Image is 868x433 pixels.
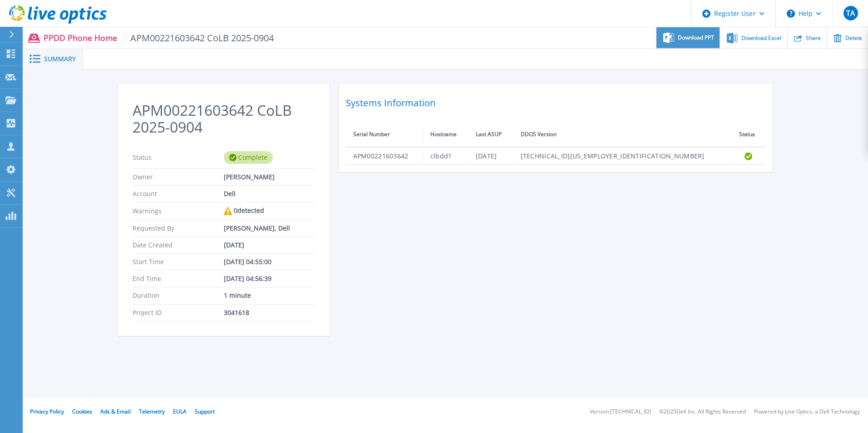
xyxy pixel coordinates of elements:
[195,408,215,415] a: Support
[468,147,513,165] td: [DATE]
[30,408,64,415] a: Privacy Policy
[468,122,513,147] th: Last ASUP
[133,190,224,197] p: Account
[133,225,224,232] p: Requested By
[224,258,315,266] div: [DATE] 04:55:00
[754,409,860,415] li: Powered by Live Optics, a Dell Technology
[133,258,224,266] p: Start Time
[806,35,821,41] span: Share
[133,292,224,299] p: Duration
[133,151,224,164] p: Status
[100,408,131,415] a: Ads & Email
[224,275,315,282] div: [DATE] 04:56:39
[659,409,746,415] li: © 2025 Dell Inc. All Rights Reserved
[678,35,714,40] span: Download PPT
[423,147,468,165] td: clbdd1
[845,35,862,41] span: Delete
[133,275,224,282] p: End Time
[513,147,731,165] td: [TECHNICAL_ID][US_EMPLOYER_IDENTIFICATION_NUMBER]
[513,122,731,147] th: DDOS Version
[590,409,651,415] li: Version: [TECHNICAL_ID]
[731,122,765,147] th: Status
[224,190,315,197] div: Dell
[133,241,224,249] p: Date Created
[224,207,315,215] div: 0 detected
[846,10,855,17] span: TA
[72,408,92,415] a: Cookies
[139,408,165,415] a: Telemetry
[173,408,187,415] a: EULA
[346,95,765,111] h2: Systems Information
[224,309,315,316] div: 3041618
[224,151,273,164] div: Complete
[224,292,315,299] div: 1 minute
[346,122,423,147] th: Serial Number
[133,309,224,316] p: Project ID
[224,241,315,249] div: [DATE]
[423,122,468,147] th: Hostname
[741,35,781,41] span: Download Excel
[224,173,315,181] div: [PERSON_NAME]
[44,56,76,62] span: Summary
[346,147,423,165] td: APM00221603642
[44,33,274,43] p: PPDD Phone Home
[224,225,315,232] div: [PERSON_NAME], Dell
[133,173,224,181] p: Owner
[133,207,224,215] p: Warnings
[124,33,274,43] span: APM00221603642 CoLB 2025-0904
[133,102,315,136] h2: APM00221603642 CoLB 2025-0904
